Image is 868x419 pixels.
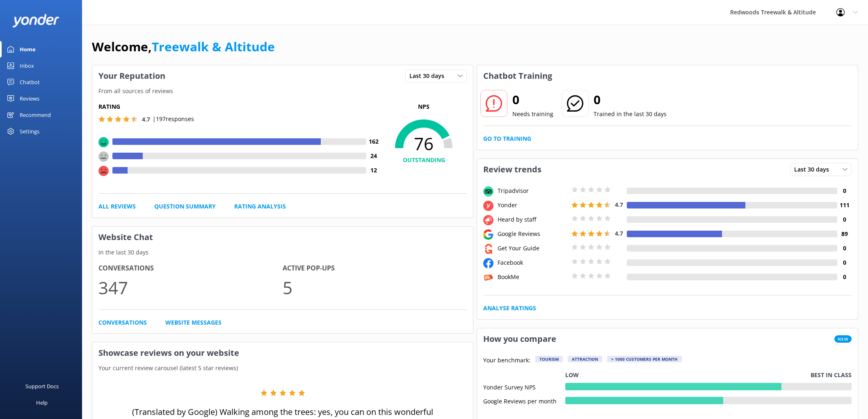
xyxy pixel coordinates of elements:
h2: 0 [512,90,553,110]
p: Needs training [512,110,553,119]
span: New [834,335,852,343]
h4: 89 [837,229,852,238]
div: Get Your Guide [496,244,569,253]
h3: Your Reputation [92,65,171,87]
div: Heard by staff [496,215,569,224]
div: Chatbot [20,74,40,90]
h3: Review trends [477,159,548,180]
h5: Rating [98,102,381,111]
span: 4.7 [615,201,623,208]
h3: Chatbot Training [477,65,558,87]
h4: 12 [366,166,381,175]
h4: OUTSTANDING [381,156,467,165]
h4: 0 [837,272,852,282]
h3: Showcase reviews on your website [92,342,473,364]
div: Settings [20,123,39,140]
h4: 111 [837,201,852,210]
div: Help [36,394,48,411]
div: Recommend [20,107,51,123]
p: Your current review carousel (latest 5 star reviews) [92,364,473,373]
div: Attraction [568,356,602,362]
div: BookMe [496,272,569,282]
div: Yonder [496,201,569,210]
span: 4.7 [615,229,623,237]
h4: 0 [837,244,852,253]
div: Support Docs [25,378,59,394]
div: Google Reviews [496,229,569,238]
div: Inbox [20,57,34,74]
a: Treewalk & Altitude [152,38,275,55]
h3: Website Chat [92,227,473,248]
p: From all sources of reviews [92,87,473,96]
p: Low [565,371,579,380]
p: Trained in the last 30 days [594,110,667,119]
a: Question Summary [154,202,216,211]
img: yonder-white-logo.png [12,14,59,27]
h3: How you compare [477,328,562,350]
div: Tripadvisor [496,186,569,195]
div: Google Reviews per month [483,397,565,404]
h4: 162 [366,137,381,146]
a: Website Messages [165,318,222,327]
a: All Reviews [98,202,136,211]
p: Your benchmark: [483,356,530,366]
div: Home [20,41,36,57]
h4: 24 [366,151,381,160]
h2: 0 [594,90,667,110]
span: Last 30 days [409,71,449,80]
h4: 0 [837,258,852,267]
div: Tourism [535,356,563,362]
span: 76 [381,133,467,154]
p: 5 [283,274,467,301]
a: Go to Training [483,134,531,143]
h4: Active Pop-ups [283,263,467,274]
a: Conversations [98,318,147,327]
span: 4.7 [142,115,150,123]
span: Last 30 days [794,165,834,174]
p: Best in class [811,371,852,380]
a: Analyse Ratings [483,304,536,313]
h1: Welcome, [92,37,275,57]
p: | 197 responses [153,114,194,124]
div: Facebook [496,258,569,267]
h4: 0 [837,186,852,195]
h4: 0 [837,215,852,224]
div: Reviews [20,90,39,107]
p: 347 [98,274,283,301]
div: Yonder Survey NPS [483,383,565,390]
p: NPS [381,102,467,111]
h4: Conversations [98,263,283,274]
p: In the last 30 days [92,248,473,257]
a: Rating Analysis [234,202,286,211]
div: > 1000 customers per month [607,356,682,362]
